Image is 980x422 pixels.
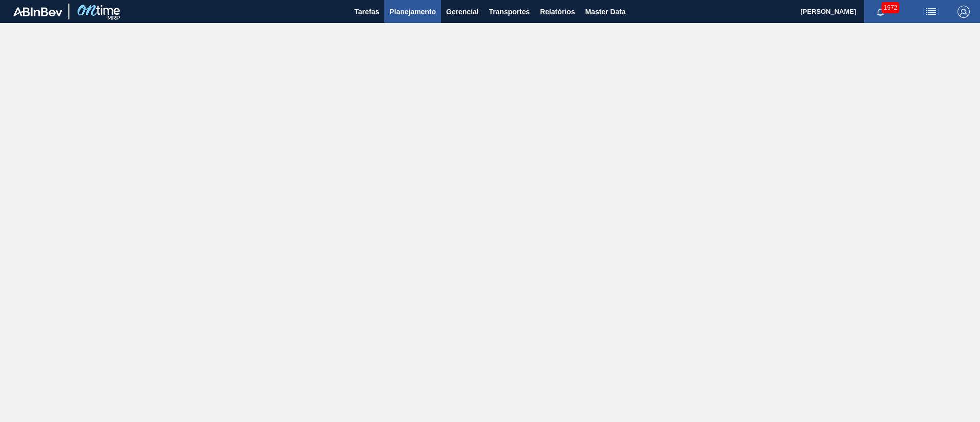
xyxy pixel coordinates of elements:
span: Tarefas [354,6,379,18]
img: userActions [925,6,937,18]
span: Master Data [585,6,625,18]
span: Planejamento [389,6,436,18]
span: 1972 [881,2,899,13]
img: Logout [958,6,970,18]
button: Notificações [864,5,897,19]
span: Gerencial [446,6,479,18]
img: TNhmsLtSVTkK8tSr43FrP2fwEKptu5GPRR3wAAAABJRU5ErkJggg== [13,7,62,16]
span: Transportes [489,6,530,18]
span: Relatórios [540,6,575,18]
